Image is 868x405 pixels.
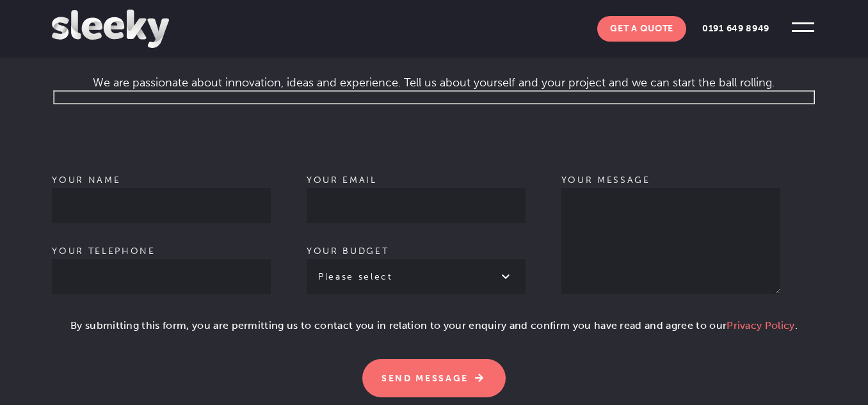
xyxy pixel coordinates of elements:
[689,16,782,42] a: 0191 649 8949
[307,188,526,223] input: Your email
[561,175,780,315] label: Your message
[52,246,271,282] label: Your telephone
[52,10,168,48] img: Sleeky Web Design Newcastle
[52,188,271,223] input: Your name
[307,259,526,294] select: Your budget
[727,319,794,331] a: Privacy Policy
[561,188,780,294] textarea: Your message
[52,60,816,90] p: We are passionate about innovation, ideas and experience. Tell us about yourself and your project...
[362,359,506,397] input: Send Message
[52,175,271,211] label: Your name
[307,175,526,211] label: Your email
[307,246,526,282] label: Your budget
[597,16,686,42] a: Get A Quote
[52,90,816,397] form: Contact form
[52,318,816,344] p: By submitting this form, you are permitting us to contact you in relation to your enquiry and con...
